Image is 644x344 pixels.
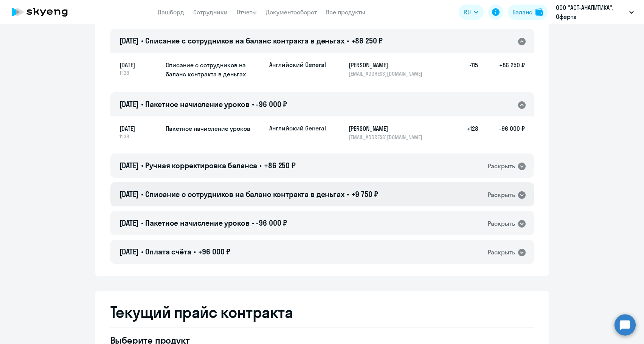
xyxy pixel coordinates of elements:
div: Раскрыть [488,190,515,200]
span: • [259,161,262,170]
span: [DATE] [119,189,139,199]
span: • [141,99,143,109]
span: • [141,247,143,256]
span: • [347,189,349,199]
p: ООО "АСТ-АНАЛИТИКА", Оферта [556,3,626,21]
span: RU [464,8,471,17]
span: +86 250 ₽ [264,161,296,170]
span: -96 000 ₽ [256,99,287,109]
span: +9 750 ₽ [351,189,379,199]
img: balance [535,8,543,16]
h5: +128 [454,124,478,141]
span: • [141,36,143,45]
a: Все продукты [326,8,365,16]
span: [DATE] [119,124,160,133]
button: RU [459,5,484,20]
h5: [PERSON_NAME] [349,60,427,70]
span: Списание с сотрудников на баланс контракта в деньгах [145,36,344,45]
h5: Пакетное начисление уроков [166,124,263,133]
button: Балансbalance [508,5,548,20]
a: Дашборд [158,8,184,16]
p: [EMAIL_ADDRESS][DOMAIN_NAME] [349,134,427,141]
h2: Текущий прайс контракта [110,303,534,321]
span: +86 250 ₽ [351,36,383,45]
span: [DATE] [119,99,139,109]
button: ООО "АСТ-АНАЛИТИКА", Оферта [552,3,638,21]
span: • [141,189,143,199]
span: 11:38 [119,70,160,76]
h5: -96 000 ₽ [478,124,525,141]
span: Пакетное начисление уроков [145,218,249,228]
span: [DATE] [119,161,139,170]
span: [DATE] [119,247,139,256]
span: • [252,99,254,109]
h5: +86 250 ₽ [478,60,525,77]
span: [DATE] [119,218,139,228]
a: Отчеты [237,8,257,16]
div: Раскрыть [488,248,515,257]
span: • [141,218,143,228]
span: [DATE] [119,36,139,45]
div: Баланс [512,8,532,17]
span: +96 000 ₽ [198,247,231,256]
p: Английский General [269,124,326,132]
span: Ручная корректировка баланса [145,161,257,170]
span: 11:38 [119,133,160,140]
h5: Списание с сотрудников на баланс контракта в деньгах [166,60,263,79]
div: Раскрыть [488,219,515,228]
a: Документооборот [266,8,317,16]
span: • [252,218,254,228]
p: Английский General [269,60,326,69]
div: Раскрыть [488,161,515,171]
span: • [194,247,196,256]
span: Оплата счёта [145,247,191,256]
span: Пакетное начисление уроков [145,99,249,109]
span: • [141,161,143,170]
a: Сотрудники [193,8,228,16]
h5: -115 [454,60,478,77]
h5: [PERSON_NAME] [349,124,427,133]
span: [DATE] [119,60,160,70]
p: [EMAIL_ADDRESS][DOMAIN_NAME] [349,70,427,77]
span: Списание с сотрудников на баланс контракта в деньгах [145,189,344,199]
span: -96 000 ₽ [256,218,287,228]
span: • [347,36,349,45]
